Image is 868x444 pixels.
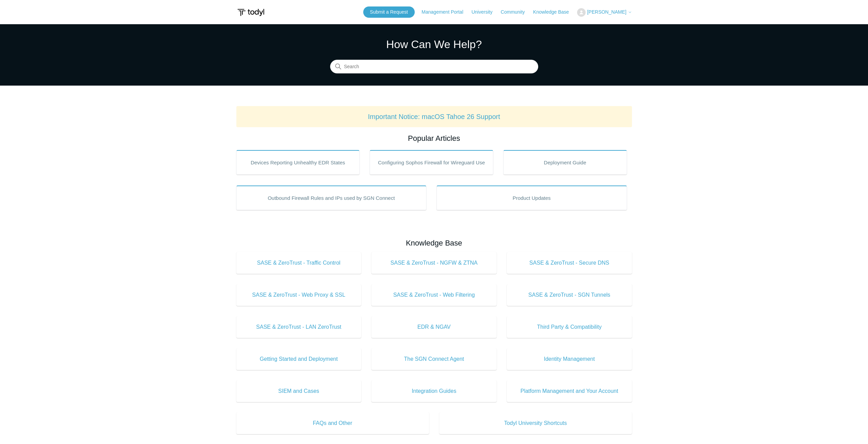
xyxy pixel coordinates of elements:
[236,284,362,306] a: SASE & ZeroTrust - Web Proxy & SSL
[247,419,419,427] span: FAQs and Other
[382,355,486,363] span: The SGN Connect Agent
[382,259,486,267] span: SASE & ZeroTrust - NGFW & ZTNA
[587,9,626,15] span: [PERSON_NAME]
[236,348,362,370] a: Getting Started and Deployment
[236,186,427,210] a: Outbound Firewall Rules and IPs used by SGN Connect
[330,36,538,53] h1: How Can We Help?
[517,355,622,363] span: Identity Management
[371,348,497,370] a: The SGN Connect Agent
[517,291,622,299] span: SASE & ZeroTrust - SGN Tunnels
[330,60,538,74] input: Search
[507,284,632,306] a: SASE & ZeroTrust - SGN Tunnels
[503,150,627,175] a: Deployment Guide
[371,284,497,306] a: SASE & ZeroTrust - Web Filtering
[236,133,632,144] h2: Popular Articles
[247,387,351,395] span: SIEM and Cases
[382,387,486,395] span: Integration Guides
[236,150,360,175] a: Devices Reporting Unhealthy EDR States
[247,355,351,363] span: Getting Started and Deployment
[450,419,622,427] span: Todyl University Shortcuts
[517,259,622,267] span: SASE & ZeroTrust - Secure DNS
[501,9,532,16] a: Community
[368,113,500,120] a: Important Notice: macOS Tahoe 26 Support
[371,316,497,338] a: EDR & NGAV
[533,9,576,16] a: Knowledge Base
[371,380,497,402] a: Integration Guides
[236,252,362,274] a: SASE & ZeroTrust - Traffic Control
[363,6,415,18] a: Submit a Request
[422,9,470,16] a: Management Portal
[439,412,632,434] a: Todyl University Shortcuts
[247,291,351,299] span: SASE & ZeroTrust - Web Proxy & SSL
[382,291,486,299] span: SASE & ZeroTrust - Web Filtering
[236,237,632,249] h2: Knowledge Base
[507,252,632,274] a: SASE & ZeroTrust - Secure DNS
[471,9,499,16] a: University
[236,316,362,338] a: SASE & ZeroTrust - LAN ZeroTrust
[577,8,632,17] button: [PERSON_NAME]
[382,323,486,331] span: EDR & NGAV
[247,259,351,267] span: SASE & ZeroTrust - Traffic Control
[236,6,265,19] img: Todyl Support Center Help Center home page
[437,186,627,210] a: Product Updates
[370,150,493,175] a: Configuring Sophos Firewall for Wireguard Use
[507,380,632,402] a: Platform Management and Your Account
[247,323,351,331] span: SASE & ZeroTrust - LAN ZeroTrust
[507,348,632,370] a: Identity Management
[517,323,622,331] span: Third Party & Compatibility
[236,412,429,434] a: FAQs and Other
[517,387,622,395] span: Platform Management and Your Account
[236,380,362,402] a: SIEM and Cases
[507,316,632,338] a: Third Party & Compatibility
[371,252,497,274] a: SASE & ZeroTrust - NGFW & ZTNA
